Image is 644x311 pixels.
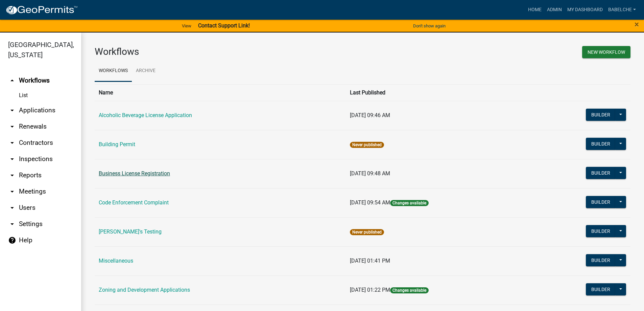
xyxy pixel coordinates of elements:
span: [DATE] 09:54 AM [350,199,390,206]
i: arrow_drop_down [8,155,16,163]
th: Last Published [346,84,528,101]
i: arrow_drop_up [8,76,16,85]
span: Never published [350,142,384,148]
button: Builder [586,138,616,150]
span: [DATE] 01:41 PM [350,258,390,264]
a: Zoning and Development Applications [99,287,190,293]
a: babelche [605,3,639,16]
a: Home [525,3,544,16]
a: View [179,20,194,31]
i: arrow_drop_down [8,139,16,147]
a: Archive [132,60,160,82]
i: arrow_drop_down [8,123,16,131]
a: Admin [544,3,565,16]
button: Builder [586,167,616,179]
a: Alcoholic Beverage License Application [99,112,192,118]
span: × [635,20,639,29]
button: Builder [586,196,616,208]
th: Name [95,84,346,101]
i: arrow_drop_down [8,106,16,114]
a: My Dashboard [565,3,605,16]
span: [DATE] 01:22 PM [350,287,390,293]
span: [DATE] 09:46 AM [350,112,390,118]
button: Builder [586,109,616,121]
a: Building Permit [99,141,135,148]
a: Miscellaneous [99,258,133,264]
i: arrow_drop_down [8,187,16,196]
i: arrow_drop_down [8,171,16,179]
a: Code Enforcement Complaint [99,199,169,206]
span: Never published [350,229,384,235]
span: [DATE] 09:48 AM [350,170,390,177]
button: New Workflow [582,46,630,58]
i: help [8,236,16,244]
button: Close [635,20,639,28]
button: Builder [586,225,616,237]
a: Business License Registration [99,170,170,177]
a: Workflows [95,60,132,82]
i: arrow_drop_down [8,220,16,228]
span: Changes available [390,287,429,293]
a: [PERSON_NAME]'s Testing [99,228,162,235]
button: Builder [586,283,616,295]
i: arrow_drop_down [8,204,16,212]
button: Don't show again [410,20,448,31]
button: Builder [586,254,616,266]
strong: Contact Support Link! [198,22,250,29]
h3: Workflows [95,46,358,58]
span: Changes available [390,200,429,206]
